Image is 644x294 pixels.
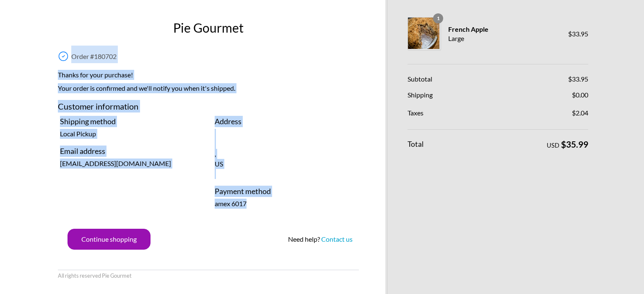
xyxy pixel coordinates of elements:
h4: Email address [60,146,202,157]
p: [EMAIL_ADDRESS][DOMAIN_NAME] [60,159,202,169]
p: amex 6017 [215,199,357,209]
h4: Address [215,116,357,127]
h2: Thanks for your purchase! [58,70,359,83]
a: Contact us [321,235,353,243]
span: Order # 180702 [71,52,117,60]
div: Need help? [288,234,353,244]
span: , [215,150,216,158]
span: 1 [433,13,443,23]
h4: Payment method [215,186,357,197]
img: French Apple [408,18,439,49]
h4: Shipping method [60,116,202,127]
p: Local Pickup [60,129,202,139]
span: US [215,160,223,168]
h3: Customer information [58,100,359,116]
li: All rights reserved Pie Gourmet [58,272,132,280]
h1: Pie Gourmet [56,18,361,37]
button: Continue shopping [68,229,151,250]
p: Your order is confirmed and we'll notify you when it's shipped. [58,83,359,97]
